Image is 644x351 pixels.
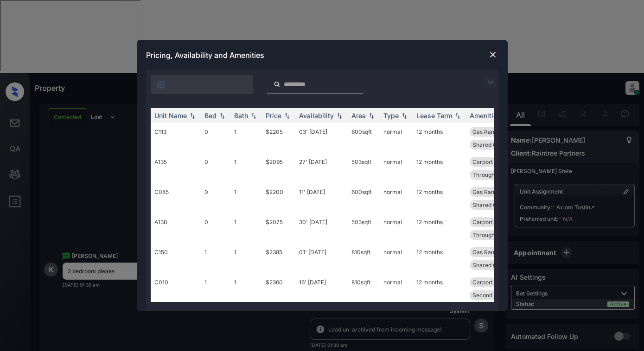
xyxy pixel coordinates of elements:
[295,244,348,274] td: 01' [DATE]
[262,244,295,274] td: $2385
[472,171,520,178] span: Throughout Plan...
[262,274,295,304] td: $2360
[151,153,201,183] td: A135
[151,213,201,244] td: A138
[380,183,413,213] td: normal
[400,113,409,119] img: sorting
[380,274,413,304] td: normal
[201,153,230,183] td: 0
[472,249,501,256] span: Gas Range
[472,219,493,226] span: Carport
[335,113,344,119] img: sorting
[413,153,466,183] td: 12 months
[295,123,348,153] td: 03' [DATE]
[262,183,295,213] td: $2200
[485,77,496,88] img: icon-zuma
[201,213,230,244] td: 0
[230,183,262,213] td: 1
[413,123,466,153] td: 12 months
[230,244,262,274] td: 1
[380,153,413,183] td: normal
[201,244,230,274] td: 1
[348,183,380,213] td: 600 sqft
[230,274,262,304] td: 1
[348,213,380,244] td: 503 sqft
[151,244,201,274] td: C150
[249,113,258,119] img: sorting
[299,112,334,119] div: Availability
[230,213,262,244] td: 1
[472,158,493,165] span: Carport
[383,112,399,119] div: Type
[201,183,230,213] td: 0
[472,128,501,135] span: Gas Range
[413,183,466,213] td: 12 months
[380,244,413,274] td: normal
[351,112,366,119] div: Area
[201,123,230,153] td: 0
[188,113,197,119] img: sorting
[234,112,248,119] div: Bath
[380,123,413,153] td: normal
[472,201,512,208] span: Shared Garage
[204,112,217,119] div: Bed
[274,80,281,88] img: icon-zuma
[380,213,413,244] td: normal
[151,183,201,213] td: C085
[156,80,166,89] img: icon-zuma
[472,188,501,195] span: Gas Range
[413,244,466,274] td: 12 months
[151,123,201,153] td: C113
[472,279,493,286] span: Carport
[262,213,295,244] td: $2075
[201,274,230,304] td: 1
[348,153,380,183] td: 503 sqft
[262,123,295,153] td: $2205
[413,213,466,244] td: 12 months
[472,262,512,269] span: Shared Garage
[472,141,512,148] span: Shared Garage
[282,113,292,119] img: sorting
[151,274,201,304] td: C010
[154,112,187,119] div: Unit Name
[367,113,376,119] img: sorting
[262,153,295,183] td: $2095
[230,153,262,183] td: 1
[295,183,348,213] td: 11' [DATE]
[348,123,380,153] td: 600 sqft
[295,153,348,183] td: 27' [DATE]
[472,292,507,299] span: Second Floor
[217,113,227,119] img: sorting
[416,112,452,119] div: Lease Term
[348,274,380,304] td: 810 sqft
[295,213,348,244] td: 30' [DATE]
[295,274,348,304] td: 16' [DATE]
[413,274,466,304] td: 12 months
[470,112,501,119] div: Amenities
[348,244,380,274] td: 810 sqft
[230,123,262,153] td: 1
[266,112,281,119] div: Price
[453,113,462,119] img: sorting
[137,40,508,70] div: Pricing, Availability and Amenities
[472,232,520,238] span: Throughout Plan...
[488,50,497,59] img: close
